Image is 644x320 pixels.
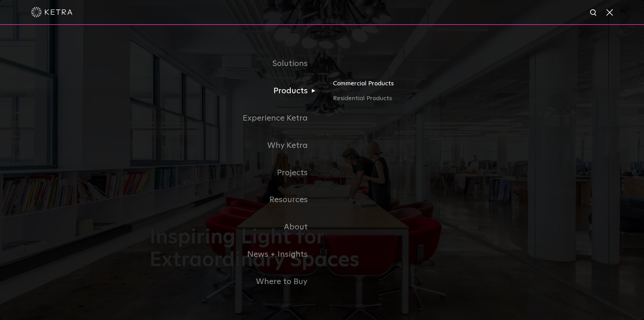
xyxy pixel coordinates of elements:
[31,7,73,17] img: ketra-logo-2019-white
[150,132,322,159] a: Why Ketra
[150,214,322,241] a: About
[150,105,322,132] a: Experience Ketra
[150,77,322,105] a: Products
[589,9,598,17] img: search icon
[150,50,495,295] div: Navigation Menu
[150,268,322,295] a: Where to Buy
[333,94,494,104] a: Residential Products
[150,186,322,214] a: Resources
[150,159,322,187] a: Projects
[150,50,322,77] a: Solutions
[150,241,322,268] a: News + Insights
[333,78,494,94] a: Commercial Products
